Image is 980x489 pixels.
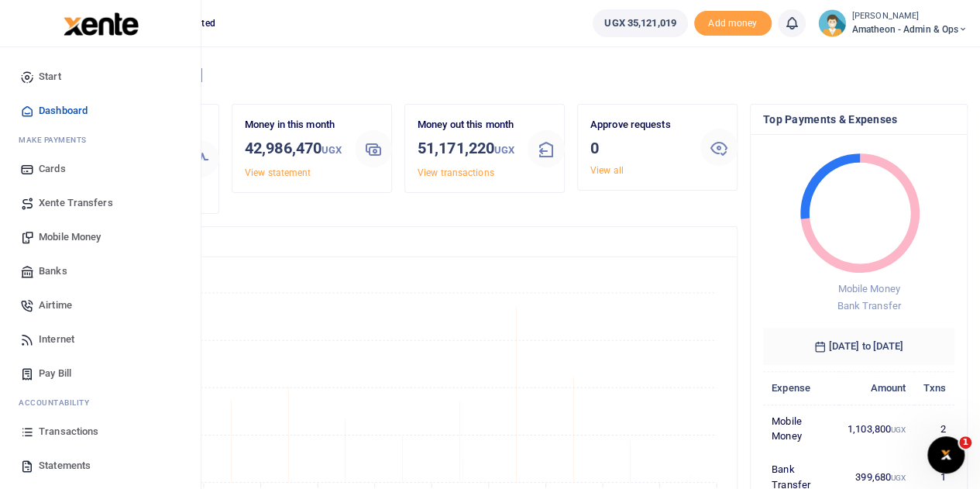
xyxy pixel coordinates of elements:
span: Mobile Money [39,229,101,245]
span: countability [30,397,89,408]
span: Cards [39,161,66,177]
span: Airtime [39,298,72,313]
a: Internet [12,322,188,356]
span: Start [39,69,61,84]
span: Transactions [39,424,98,439]
a: View transactions [418,167,494,178]
a: UGX 35,121,019 [593,9,687,37]
td: 1,103,800 [839,405,915,453]
span: Add money [694,11,772,36]
h4: Transactions Overview [72,233,724,250]
h6: [DATE] to [DATE] [763,328,954,365]
iframe: Intercom live chat [927,436,965,474]
th: Txns [914,371,954,405]
span: Bank Transfer [837,300,900,312]
a: View statement [245,167,311,178]
a: Xente Transfers [12,186,188,220]
h4: Hello [PERSON_NAME] [59,67,968,84]
small: UGX [891,474,906,482]
span: Dashboard [39,103,88,119]
li: M [12,128,188,152]
small: UGX [494,144,514,156]
a: Dashboard [12,94,188,128]
th: Amount [839,371,915,405]
span: Pay Bill [39,366,71,381]
p: Approve requests [590,117,688,133]
a: profile-user [PERSON_NAME] Amatheon - Admin & Ops [818,9,968,37]
li: Wallet ballance [586,9,693,37]
a: Cards [12,152,188,186]
td: Mobile Money [763,405,839,453]
small: [PERSON_NAME] [852,10,968,23]
a: Banks [12,254,188,288]
a: Add money [694,16,772,28]
span: Amatheon - Admin & Ops [852,22,968,36]
h4: Top Payments & Expenses [763,111,954,128]
li: Toup your wallet [694,11,772,36]
small: UGX [322,144,342,156]
span: Mobile Money [837,283,899,294]
a: Pay Bill [12,356,188,391]
span: 1 [959,436,971,449]
th: Expense [763,371,839,405]
span: Internet [39,332,74,347]
img: logo-large [64,12,139,36]
a: Start [12,60,188,94]
span: UGX 35,121,019 [604,15,676,31]
a: Airtime [12,288,188,322]
li: Ac [12,391,188,415]
a: View all [590,165,624,176]
h3: 42,986,470 [245,136,342,162]
a: Transactions [12,415,188,449]
a: Statements [12,449,188,483]
a: logo-small logo-large logo-large [62,17,139,29]
td: 2 [914,405,954,453]
span: Banks [39,263,67,279]
small: UGX [891,425,906,434]
span: ake Payments [26,134,87,146]
p: Money out this month [418,117,515,133]
img: profile-user [818,9,846,37]
h3: 0 [590,136,688,160]
h3: 51,171,220 [418,136,515,162]
a: Mobile Money [12,220,188,254]
span: Xente Transfers [39,195,113,211]
p: Money in this month [245,117,342,133]
span: Statements [39,458,91,474]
